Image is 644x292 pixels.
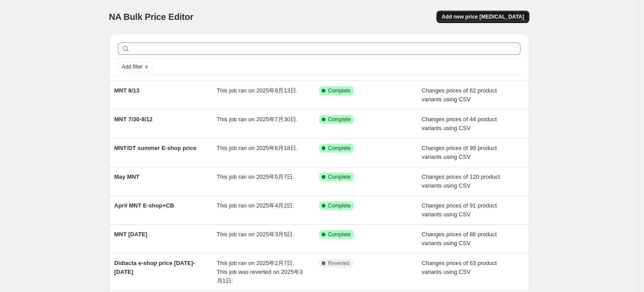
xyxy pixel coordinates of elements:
[422,173,500,189] span: Changes prices of 120 product variants using CSV
[422,116,497,131] span: Changes prices of 44 product variants using CSV
[217,116,298,123] span: This job ran on 2025年7月30日.
[422,202,497,218] span: Changes prices of 91 product variants using CSV
[217,260,303,284] span: This job ran on 2025年2月7日. This job was reverted on 2025年3月1日.
[114,202,174,209] span: April MNT E-shop+CB
[217,202,295,209] span: This job ran on 2025年4月2日.
[328,202,351,209] span: Complete
[422,145,497,160] span: Changes prices of 99 product variants using CSV
[442,13,524,20] span: Add new price [MEDICAL_DATA]
[422,87,497,103] span: Changes prices of 62 product variants using CSV
[328,231,351,238] span: Complete
[217,231,295,238] span: This job ran on 2025年3月5日.
[217,145,298,151] span: This job ran on 2025年6月18日.
[328,173,351,181] span: Complete
[114,87,139,94] span: MNT 8/13
[217,87,298,94] span: This job ran on 2025年8月13日.
[217,173,295,180] span: This job ran on 2025年5月7日.
[422,260,497,275] span: Changes prices of 63 product variants using CSV
[436,11,529,23] button: Add new price [MEDICAL_DATA]
[328,87,351,94] span: Complete
[328,145,351,152] span: Complete
[114,173,139,180] span: May MNT
[114,116,153,123] span: MNT 7/30-8/12
[422,231,497,246] span: Changes prices of 86 product variants using CSV
[328,260,350,267] span: Reverted
[109,12,193,22] span: NA Bulk Price Editor
[114,231,147,238] span: MNT [DATE]
[114,260,195,275] span: Didiacta e-shop price [DATE]-[DATE]
[114,145,197,151] span: MNT/DT summer E-shop price
[118,61,153,72] button: Add filter
[328,116,351,123] span: Complete
[122,63,143,70] span: Add filter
